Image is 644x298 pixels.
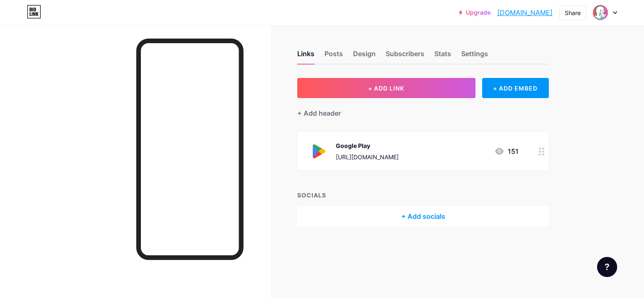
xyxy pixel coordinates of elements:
div: Links [297,49,314,64]
div: 151 [494,146,519,156]
div: Design [353,49,376,64]
div: + Add socials [297,206,549,226]
div: Stats [434,49,451,64]
div: + ADD EMBED [482,78,549,98]
div: Subscribers [386,49,424,64]
a: [DOMAIN_NAME] [497,8,553,18]
div: SOCIALS [297,191,549,200]
div: Share [565,8,581,17]
div: Posts [325,49,343,64]
div: + Add header [297,108,341,118]
a: Upgrade [459,9,491,16]
img: Google Play [307,140,329,162]
button: + ADD LINK [297,78,475,98]
span: + ADD LINK [368,85,404,92]
div: Settings [461,49,488,64]
div: [URL][DOMAIN_NAME] [336,153,399,161]
img: bigo [592,5,608,21]
div: Google Play [336,141,399,150]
